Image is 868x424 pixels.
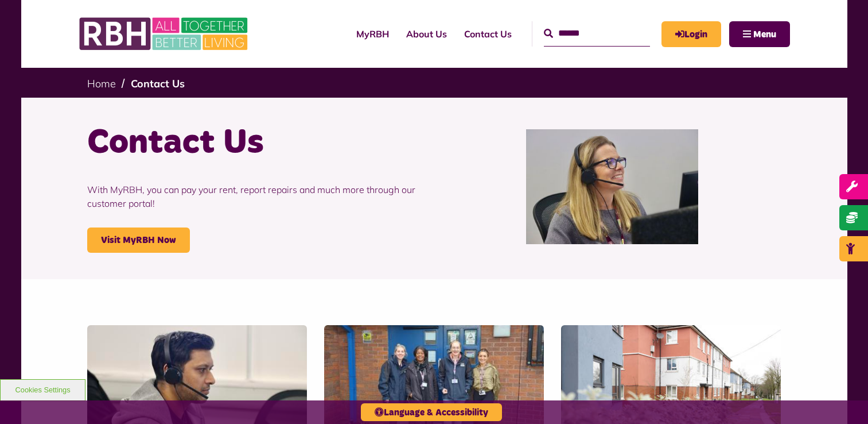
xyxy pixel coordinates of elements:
a: MyRBH [661,21,721,47]
p: With MyRBH, you can pay your rent, report repairs and much more through our customer portal! [87,165,426,228]
img: Contact Centre February 2024 (1) [526,129,698,244]
button: Language & Accessibility [361,403,502,421]
a: Contact Us [456,18,520,49]
a: About Us [398,18,456,49]
a: Home [87,77,116,90]
a: MyRBH [348,18,398,49]
h1: Contact Us [87,121,426,165]
a: Contact Us [131,77,185,90]
img: RBH [79,11,251,56]
span: Menu [753,30,776,39]
iframe: Netcall Web Assistant for live chat [816,372,868,424]
button: Navigation [729,21,790,47]
a: Visit MyRBH Now [87,228,190,253]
